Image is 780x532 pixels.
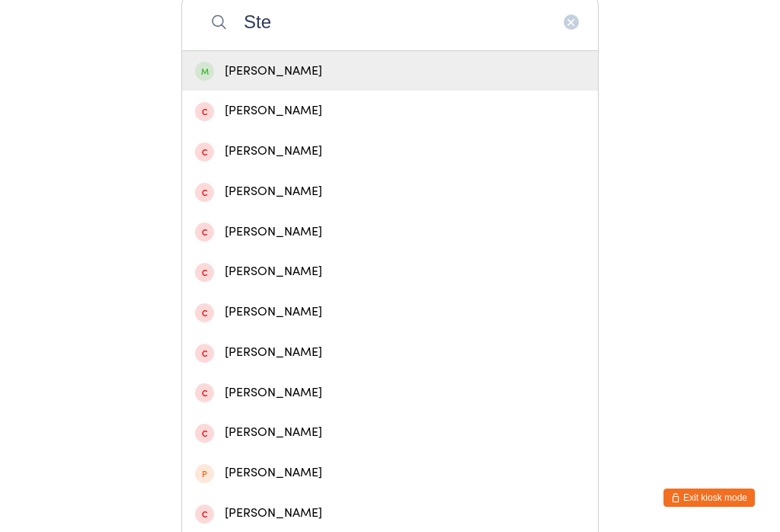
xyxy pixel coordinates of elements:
div: [PERSON_NAME] [195,101,585,121]
div: [PERSON_NAME] [195,422,585,443]
div: [PERSON_NAME] [195,222,585,242]
div: [PERSON_NAME] [195,503,585,524]
div: [PERSON_NAME] [195,463,585,483]
div: [PERSON_NAME] [195,181,585,202]
div: [PERSON_NAME] [195,61,585,82]
div: [PERSON_NAME] [195,141,585,162]
div: [PERSON_NAME] [195,302,585,322]
div: [PERSON_NAME] [195,342,585,363]
div: [PERSON_NAME] [195,261,585,282]
div: [PERSON_NAME] [195,383,585,403]
button: Exit kiosk mode [663,489,755,507]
